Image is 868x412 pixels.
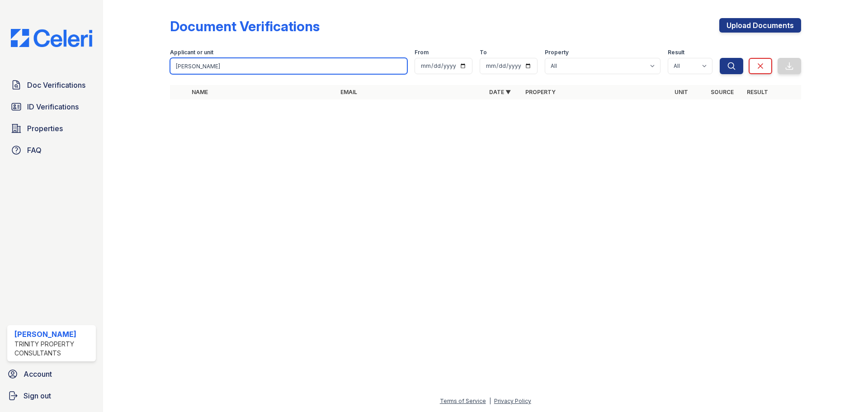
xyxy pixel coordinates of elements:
[440,398,486,404] a: Terms of Service
[489,89,511,95] a: Date ▼
[27,101,79,112] span: ID Verifications
[545,49,569,56] label: Property
[14,340,92,358] div: Trinity Property Consultants
[415,49,429,56] label: From
[27,123,63,134] span: Properties
[27,145,42,156] span: FAQ
[170,18,320,34] div: Document Verifications
[24,390,51,401] span: Sign out
[7,98,96,116] a: ID Verifications
[747,89,768,95] a: Result
[7,119,96,137] a: Properties
[24,369,52,379] span: Account
[719,18,801,33] a: Upload Documents
[7,76,96,94] a: Doc Verifications
[27,80,85,90] span: Doc Verifications
[711,89,734,95] a: Source
[4,365,99,383] a: Account
[340,89,357,95] a: Email
[4,29,99,47] img: CE_Logo_Blue-a8612792a0a2168367f1c8372b55b34899dd931a85d93a1a3d3e32e68fde9ad4.png
[668,49,684,56] label: Result
[525,89,556,95] a: Property
[7,141,96,159] a: FAQ
[170,58,407,74] input: Search by name, email, or unit number
[192,89,208,95] a: Name
[494,398,531,404] a: Privacy Policy
[480,49,487,56] label: To
[675,89,688,95] a: Unit
[4,387,99,405] a: Sign out
[14,329,92,340] div: [PERSON_NAME]
[489,398,491,404] div: |
[170,49,213,56] label: Applicant or unit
